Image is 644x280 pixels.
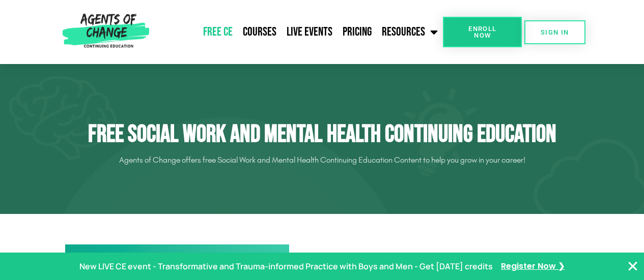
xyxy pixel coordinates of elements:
[37,152,607,168] p: Agents of Change offers free Social Work and Mental Health Continuing Education Content to help y...
[524,20,585,44] a: SIGN IN
[377,19,443,45] a: Resources
[282,19,338,45] a: Live Events
[198,19,238,45] a: Free CE
[37,120,607,149] h1: Free Social Work and Mental Health Continuing Education
[153,19,443,45] nav: Menu
[627,260,639,272] button: Close Banner
[501,259,565,274] a: Register Now ❯
[238,19,282,45] a: Courses
[541,29,569,36] span: SIGN IN
[443,17,522,47] a: Enroll Now
[459,25,506,39] span: Enroll Now
[338,19,377,45] a: Pricing
[79,259,493,274] p: New LIVE CE event - Transformative and Trauma-informed Practice with Boys and Men - Get [DATE] cr...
